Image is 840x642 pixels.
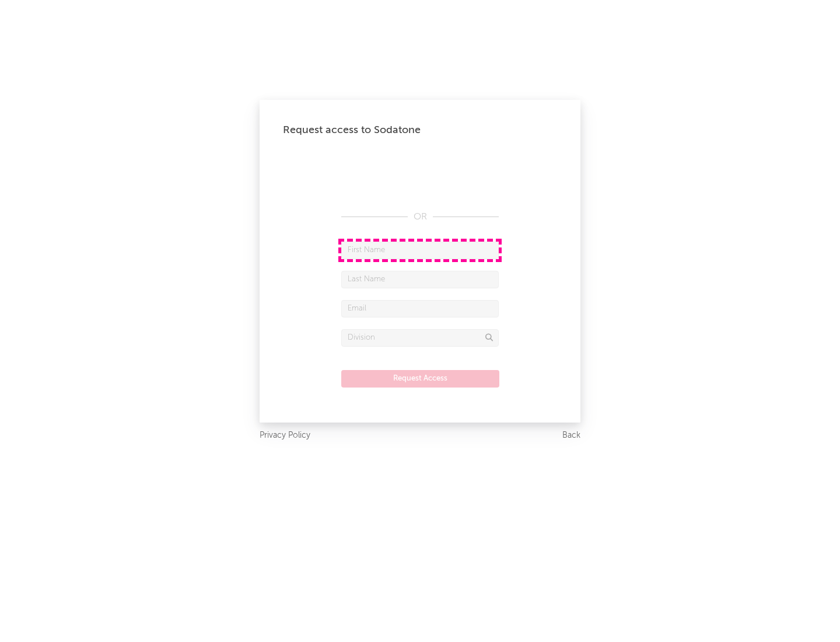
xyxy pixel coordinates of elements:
[341,300,499,317] input: Email
[341,210,499,224] div: OR
[341,271,499,288] input: Last Name
[260,428,310,443] a: Privacy Policy
[341,370,499,388] button: Request Access
[341,242,499,259] input: First Name
[562,428,580,443] a: Back
[341,329,499,347] input: Division
[283,123,557,137] div: Request access to Sodatone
